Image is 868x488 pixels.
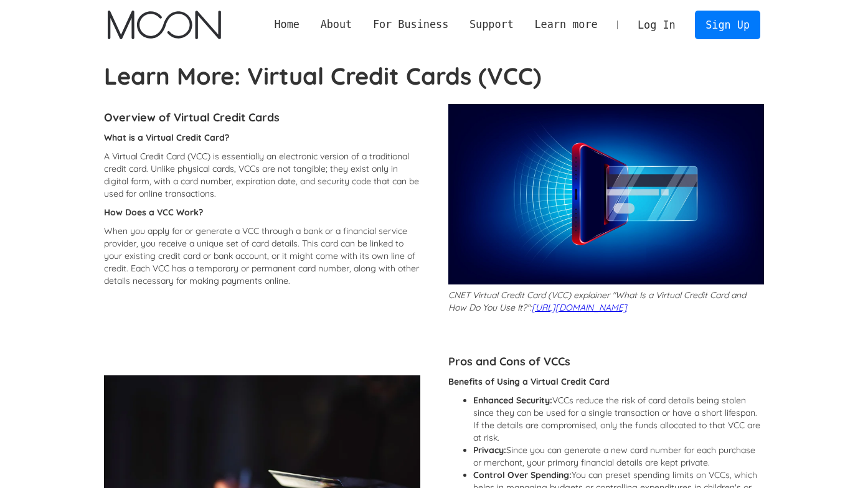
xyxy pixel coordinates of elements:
[104,207,203,218] strong: How Does a VCC Work?
[473,444,506,456] strong: Privacy:
[627,11,686,39] a: Log In
[448,354,765,369] h4: Pros and Cons of VCCs
[104,61,542,91] strong: Learn More: Virtual Credit Cards (VCC)
[448,289,765,314] p: CNET Virtual Credit Card (VCC) explainer "What Is a Virtual Credit Card and How Do You Use It?":
[310,17,362,32] div: About
[104,110,420,125] h4: Overview of Virtual Credit Cards
[532,302,627,313] a: [URL][DOMAIN_NAME]
[473,395,552,406] strong: Enhanced Security:
[534,17,597,32] div: Learn more
[321,17,352,32] div: About
[104,225,420,287] p: When you apply for or generate a VCC through a bank or a financial service provider, you receive ...
[373,17,448,32] div: For Business
[473,394,765,444] li: VCCs reduce the risk of card details being stolen since they can be used for a single transaction...
[104,150,420,200] p: A Virtual Credit Card (VCC) is essentially an electronic version of a traditional credit card. Un...
[524,17,608,32] div: Learn more
[695,11,760,39] a: Sign Up
[362,17,459,32] div: For Business
[459,17,524,32] div: Support
[448,376,610,387] strong: Benefits of Using a Virtual Credit Card
[473,444,765,469] li: Since you can generate a new card number for each purchase or merchant, your primary financial de...
[469,17,514,32] div: Support
[473,469,572,481] strong: Control Over Spending:
[264,17,310,32] a: Home
[108,11,220,39] a: home
[108,11,220,39] img: Moon Logo
[104,132,229,143] strong: What is a Virtual Credit Card?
